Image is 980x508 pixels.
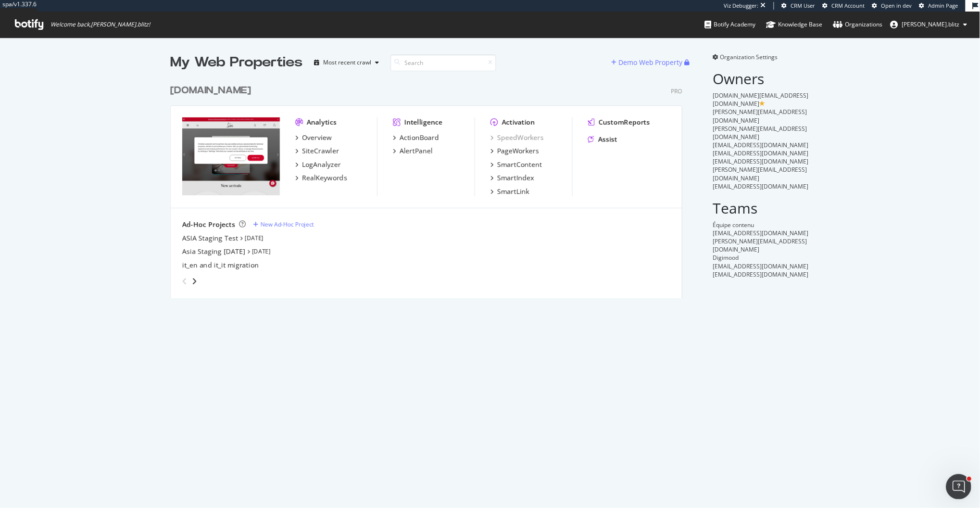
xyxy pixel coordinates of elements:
h2: Teams [713,200,810,216]
div: Analytics [307,117,337,127]
div: Ad-Hoc Projects [182,220,235,229]
iframe: Intercom live chat [946,474,972,500]
span: [DOMAIN_NAME][EMAIL_ADDRESS][DOMAIN_NAME] [713,91,809,108]
div: Assist [598,135,617,144]
span: CRM User [791,2,816,9]
span: [EMAIL_ADDRESS][DOMAIN_NAME] [713,262,809,270]
div: PageWorkers [497,146,539,156]
div: Demo Web Property [618,58,683,67]
a: Asia Staging [DATE] [182,247,245,256]
a: Admin Page [919,2,958,10]
div: Organizations [833,20,883,29]
div: ActionBoard [400,133,439,142]
a: Knowledge Base [766,12,823,38]
a: PageWorkers [490,146,539,156]
a: CustomReports [588,117,650,127]
span: Welcome back, [PERSON_NAME].blitz ! [50,21,150,28]
span: [EMAIL_ADDRESS][DOMAIN_NAME] [713,141,809,149]
a: LogAnalyzer [295,160,341,169]
span: [EMAIL_ADDRESS][DOMAIN_NAME] [713,270,809,279]
div: Activation [502,117,535,127]
a: SmartLink [490,187,529,196]
span: [PERSON_NAME][EMAIL_ADDRESS][DOMAIN_NAME] [713,125,807,141]
input: Search [390,54,496,71]
a: [DATE] [252,247,271,255]
a: CRM Account [823,2,865,10]
span: [EMAIL_ADDRESS][DOMAIN_NAME] [713,229,809,237]
a: Botify Academy [705,12,756,38]
a: SmartIndex [490,173,534,183]
a: CRM User [782,2,816,10]
div: [DOMAIN_NAME] [170,84,251,98]
h2: Owners [713,71,810,87]
button: Most recent crawl [310,55,383,70]
img: www.christianlouboutin.com [182,117,280,195]
div: Overview [302,133,332,142]
a: New Ad-Hoc Project [253,220,314,229]
span: [EMAIL_ADDRESS][DOMAIN_NAME] [713,182,809,190]
a: SmartContent [490,160,542,169]
div: SiteCrawler [302,146,339,156]
a: ActionBoard [393,133,439,142]
span: CRM Account [832,2,865,9]
button: [PERSON_NAME].blitz [883,17,975,32]
div: LogAnalyzer [302,160,341,169]
a: Demo Web Property [611,58,685,66]
a: SpeedWorkers [490,133,544,142]
div: Équipe contenu [713,221,810,229]
a: AlertPanel [393,146,433,156]
span: Organization Settings [720,53,778,61]
a: [DOMAIN_NAME] [170,84,255,98]
span: [EMAIL_ADDRESS][DOMAIN_NAME] [713,149,809,157]
div: Digimood [713,254,810,262]
span: Open in dev [881,2,912,9]
div: Most recent crawl [323,60,371,65]
a: Overview [295,133,332,142]
button: Demo Web Property [611,55,685,70]
a: Open in dev [872,2,912,10]
span: [EMAIL_ADDRESS][DOMAIN_NAME] [713,157,809,165]
a: ASIA Staging Test [182,233,238,243]
span: [PERSON_NAME][EMAIL_ADDRESS][DOMAIN_NAME] [713,237,807,254]
div: Botify Academy [705,20,756,29]
div: AlertPanel [400,146,433,156]
div: Knowledge Base [766,20,823,29]
div: Pro [671,87,682,95]
div: grid [170,72,690,298]
div: New Ad-Hoc Project [261,220,314,229]
div: angle-left [178,274,191,289]
div: SmartLink [497,187,529,196]
span: Admin Page [929,2,958,9]
a: Organizations [833,12,883,38]
div: angle-right [191,277,198,286]
div: CustomReports [599,117,650,127]
span: [PERSON_NAME][EMAIL_ADDRESS][DOMAIN_NAME] [713,165,807,182]
a: [DATE] [245,234,264,242]
a: it_en and it_it migration [182,260,259,270]
span: [PERSON_NAME][EMAIL_ADDRESS][DOMAIN_NAME] [713,108,807,124]
div: RealKeywords [302,173,347,183]
div: Intelligence [404,117,442,127]
a: Assist [588,135,617,144]
a: RealKeywords [295,173,347,183]
div: My Web Properties [170,53,302,72]
span: alexandre.blitz [902,20,960,28]
div: Viz Debugger: [724,2,759,10]
a: SiteCrawler [295,146,339,156]
div: SmartContent [497,160,542,169]
div: SmartIndex [497,173,534,183]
